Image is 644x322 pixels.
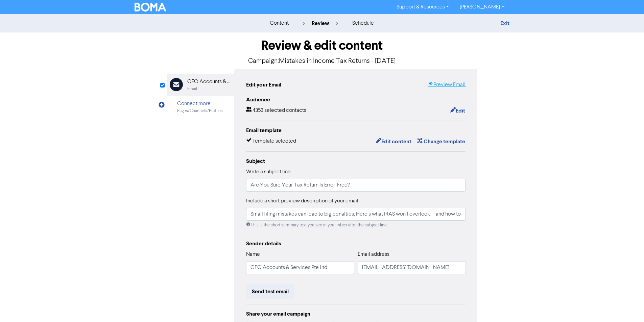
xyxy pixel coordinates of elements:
div: Email [187,86,197,92]
img: BOMA Logo [135,3,166,11]
div: Subject [246,157,466,165]
div: 4353 selected contacts [246,106,306,115]
div: Share your email campaign [246,310,466,318]
label: Name [246,250,260,258]
iframe: Chat Widget [559,249,644,322]
div: Sender details [246,240,466,248]
label: Write a subject line [246,168,291,176]
label: Email address [358,250,389,258]
div: Pages/Channels/Profiles [177,108,223,114]
div: This is the short summary text you see in your inbox after the subject line. [246,222,466,228]
div: CFO Accounts & Services Pte LtdEmail [167,74,234,96]
div: schedule [352,19,374,27]
h1: Review & edit content [167,38,478,53]
label: Include a short preview description of your email [246,197,358,205]
div: Edit your Email [246,81,281,89]
div: Connect more [177,100,223,108]
div: Email template [246,126,466,134]
div: Template selected [246,137,296,146]
a: [PERSON_NAME] [454,2,509,13]
button: Edit [450,106,466,115]
button: Change template [417,137,466,146]
button: Edit content [376,137,412,146]
a: Support & Resources [391,2,454,13]
div: content [270,19,289,27]
div: CFO Accounts & Services Pte Ltd [187,78,231,86]
div: Connect morePages/Channels/Profiles [167,96,234,118]
div: review [303,19,338,27]
div: Audience [246,96,466,104]
button: Send test email [246,284,294,299]
a: Preview Email [428,81,466,89]
a: Exit [500,20,509,27]
p: Campaign: Mistakes in Income Tax Returns - [DATE] [167,56,478,66]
